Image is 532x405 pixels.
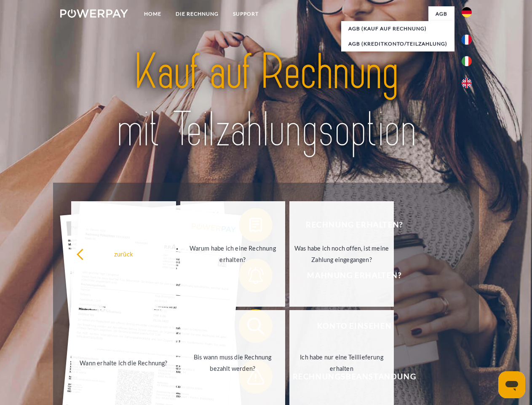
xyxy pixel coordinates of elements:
[462,7,472,17] img: de
[294,351,389,374] div: Ich habe nur eine Teillieferung erhalten
[289,201,394,307] a: Was habe ich noch offen, ist meine Zahlung eingegangen?
[498,371,525,398] iframe: Schaltfläche zum Öffnen des Messaging-Fensters
[185,351,280,374] div: Bis wann muss die Rechnung bezahlt werden?
[76,357,171,368] div: Wann erhalte ich die Rechnung?
[80,40,452,162] img: title-powerpay_de.svg
[462,78,472,88] img: en
[185,243,280,265] div: Warum habe ich eine Rechnung erhalten?
[462,56,472,66] img: it
[168,6,226,22] a: DIE RECHNUNG
[462,35,472,45] img: fr
[137,6,168,22] a: Home
[294,243,389,265] div: Was habe ich noch offen, ist meine Zahlung eingegangen?
[428,6,454,22] a: agb
[60,9,128,18] img: logo-powerpay-white.svg
[226,6,266,22] a: SUPPORT
[341,36,454,51] a: AGB (Kreditkonto/Teilzahlung)
[76,248,171,259] div: zurück
[341,21,454,36] a: AGB (Kauf auf Rechnung)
